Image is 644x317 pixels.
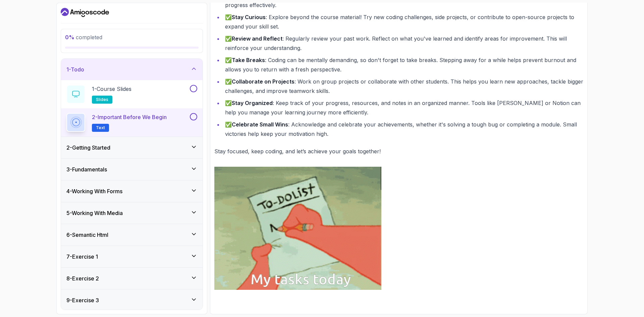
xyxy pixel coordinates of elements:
span: 0 % [65,34,74,41]
span: Text [96,125,105,130]
h3: 4 - Working With Forms [66,187,122,195]
strong: Collaborate on Projects [232,78,294,85]
p: 1 - Course Slides [92,85,131,93]
a: Dashboard [61,7,109,18]
h3: 8 - Exercise 2 [66,274,99,282]
p: Stay focused, keep coding, and let’s achieve your goals together! [214,147,583,156]
button: 7-Exercise 1 [61,246,203,267]
span: completed [65,34,102,41]
li: ✅ : Explore beyond the course material! Try new coding challenges, side projects, or contribute t... [223,12,583,31]
h3: 1 - Todo [66,65,84,73]
li: ✅ : Keep track of your progress, resources, and notes in an organized manner. Tools like [PERSON_... [223,98,583,117]
h3: 9 - Exercise 3 [66,296,99,304]
button: 5-Working With Media [61,202,203,224]
button: 2-Getting Started [61,137,203,158]
button: 1-Course Slidesslides [66,85,197,104]
li: ✅ : Work on group projects or collaborate with other students. This helps you learn new approache... [223,77,583,96]
button: 6-Semantic Html [61,224,203,246]
button: 1-Todo [61,59,203,80]
h3: 6 - Semantic Html [66,231,108,239]
strong: Celebrate Small Wins [232,121,288,128]
h3: 7 - Exercise 1 [66,253,98,261]
li: ✅ : Coding can be mentally demanding, so don't forget to take breaks. Stepping away for a while h... [223,55,583,74]
li: ✅ : Regularly review your past work. Reflect on what you've learned and identify areas for improv... [223,34,583,53]
strong: Take Breaks [232,57,265,63]
button: 9-Exercise 3 [61,289,203,311]
strong: Stay Organized [232,100,273,106]
h3: 3 - Fundamentals [66,165,107,173]
button: 3-Fundamentals [61,159,203,180]
button: 4-Working With Forms [61,180,203,202]
strong: Review and Reflect [232,35,282,42]
button: 2-Important Before We BeginText [66,113,197,132]
img: tasks [214,167,381,290]
h3: 5 - Working With Media [66,209,123,217]
li: ✅ : Acknowledge and celebrate your achievements, whether it's solving a tough bug or completing a... [223,120,583,139]
p: 2 - Important Before We Begin [92,113,167,121]
span: slides [96,97,108,102]
button: 8-Exercise 2 [61,268,203,289]
h3: 2 - Getting Started [66,144,110,152]
strong: Stay Curious [232,14,266,20]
